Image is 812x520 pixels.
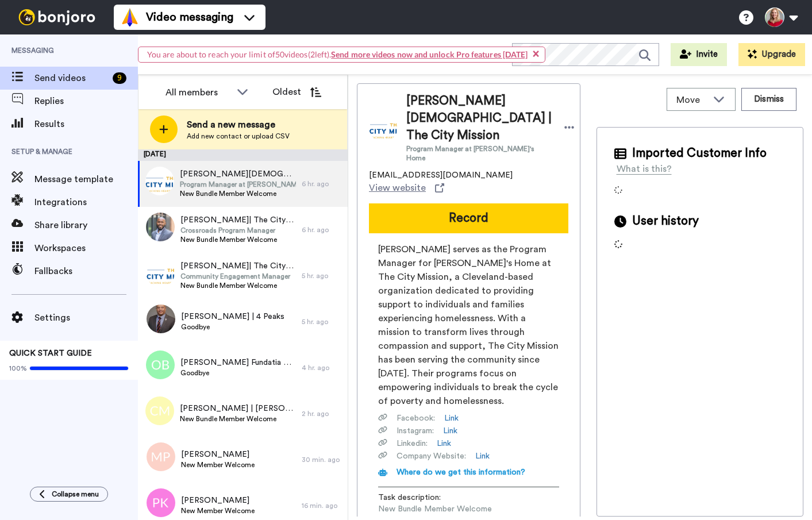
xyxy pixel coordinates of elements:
span: Instagram : [397,425,434,437]
span: 100% [9,364,27,373]
span: [PERSON_NAME] serves as the Program Manager for [PERSON_NAME]'s Home at The City Mission, a Cleve... [378,242,559,408]
span: Send a new message [187,118,290,132]
img: 2db3f333-43fe-4d0f-9b87-b48cf2bb1312.png [145,167,174,195]
div: 6 hr. ago [302,225,342,234]
div: 16 min. ago [302,501,342,510]
span: Integrations [34,195,138,209]
img: bj-logo-header-white.svg [14,9,100,25]
div: All members [166,86,231,99]
a: Send more videos now and unlock Pro features [DATE] [331,49,528,59]
span: Program Manager at [PERSON_NAME]'s Home [180,180,297,189]
img: ee295116-291a-4969-986d-cc9ac93b1fb2.png [146,259,175,287]
span: Facebook : [397,413,435,424]
span: Company Website : [397,450,466,462]
span: New Bundle Member Welcome [180,281,296,290]
span: Workspaces [34,241,138,255]
img: ob.png [146,350,175,379]
a: Link [475,450,490,462]
span: Share library [34,218,138,232]
span: Message template [34,172,138,186]
span: [PERSON_NAME][DEMOGRAPHIC_DATA] | The City Mission [180,168,297,180]
div: 6 hr. ago [302,179,342,188]
span: Task description : [378,492,459,503]
span: Imported Customer Info [632,145,767,162]
span: Replies [34,94,138,108]
button: Close [533,48,539,60]
span: Move [676,93,707,107]
span: [PERSON_NAME] [181,495,255,506]
span: Collapse menu [52,490,99,499]
span: [PERSON_NAME] | [PERSON_NAME][GEOGRAPHIC_DATA] [180,403,296,414]
span: Fallbacks [34,264,138,278]
span: New Bundle Member Welcome [180,414,296,423]
span: Linkedin : [397,438,428,449]
span: New Bundle Member Welcome [180,189,297,198]
img: pk.png [147,488,175,517]
span: [PERSON_NAME]| The City Mission [180,214,296,226]
button: Upgrade [738,43,805,66]
a: Link [443,425,457,437]
span: Goodbye [180,368,296,378]
span: Crossroads Program Manager [180,226,296,235]
span: [PERSON_NAME] | 4 Peaks [181,311,284,322]
span: New Member Welcome [181,460,255,469]
span: Settings [34,311,138,325]
div: [DATE] [138,149,348,161]
span: [PERSON_NAME] [181,449,255,460]
button: Record [369,203,568,233]
img: cm.png [145,396,174,425]
button: Invite [671,43,727,66]
span: Video messaging [146,9,233,25]
span: QUICK START GUIDE [9,349,92,357]
span: User history [632,213,699,230]
button: Oldest [264,80,330,103]
span: Community Engagement Manager [180,272,296,281]
span: New Member Welcome [181,506,255,515]
span: Results [34,117,138,131]
div: 2 hr. ago [302,409,342,418]
span: [PERSON_NAME][DEMOGRAPHIC_DATA] | The City Mission [406,93,553,144]
span: [PERSON_NAME] Fundatia Crestina Ethos [180,357,296,368]
img: 059e972c-2378-4b56-817d-accb368121ad.jpg [147,305,175,333]
span: New Bundle Member Welcome [378,503,492,515]
span: Goodbye [181,322,284,332]
div: 9 [113,72,126,84]
a: Link [444,413,459,424]
span: Program Manager at [PERSON_NAME]'s Home [406,144,553,163]
span: You are about to reach your limit of 50 videos( 2 left). [147,49,528,59]
img: vm-color.svg [121,8,139,26]
img: d8d1b42f-73d6-4bee-b839-7194b6f3b2f9.jpg [146,213,175,241]
img: mp.png [147,442,175,471]
button: Collapse menu [30,487,108,502]
div: What is this? [617,162,672,176]
span: Where do we get this information? [397,468,525,476]
button: Dismiss [741,88,796,111]
span: New Bundle Member Welcome [180,235,296,244]
span: [EMAIL_ADDRESS][DOMAIN_NAME] [369,170,513,181]
div: 5 hr. ago [302,317,342,326]
span: × [533,48,539,60]
div: 30 min. ago [302,455,342,464]
span: Add new contact or upload CSV [187,132,290,141]
span: [PERSON_NAME]| The City Mission [180,260,296,272]
a: View website [369,181,444,195]
span: View website [369,181,426,195]
div: 5 hr. ago [302,271,342,280]
div: 4 hr. ago [302,363,342,372]
span: Send videos [34,71,108,85]
img: Image of Tina Christian | The City Mission [369,113,398,142]
a: Link [437,438,451,449]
